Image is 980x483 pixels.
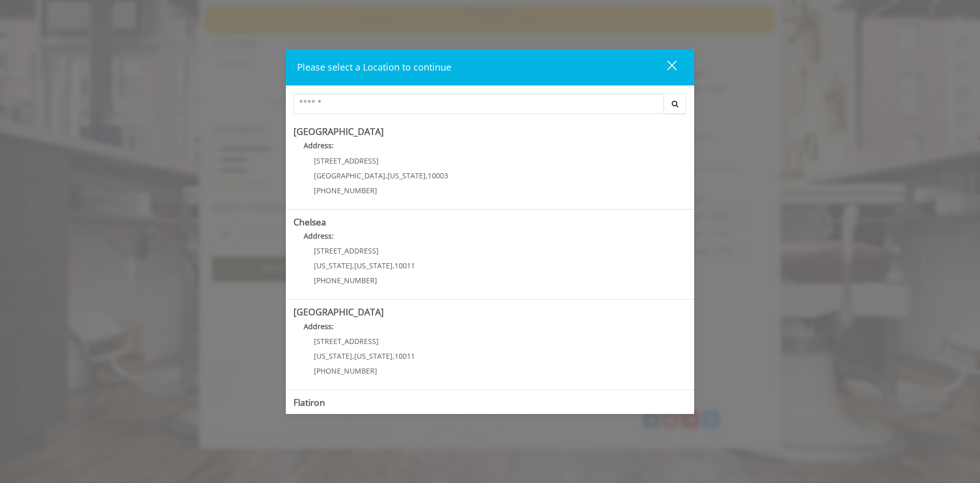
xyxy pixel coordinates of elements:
[314,366,377,376] span: [PHONE_NUMBER]
[648,57,683,78] button: close dialog
[354,261,393,270] span: [US_STATE]
[393,261,395,270] span: ,
[352,351,354,361] span: ,
[314,261,352,270] span: [US_STATE]
[297,61,451,73] span: Please select a Location to continue
[352,261,354,270] span: ,
[393,351,395,361] span: ,
[395,351,415,361] span: 10011
[293,306,384,318] b: [GEOGRAPHIC_DATA]
[293,94,687,119] div: Center Select
[314,275,377,285] span: [PHONE_NUMBER]
[314,186,377,195] span: [PHONE_NUMBER]
[314,171,385,180] span: [GEOGRAPHIC_DATA]
[314,336,379,346] span: [STREET_ADDRESS]
[395,261,415,270] span: 10011
[426,171,428,180] span: ,
[669,100,681,107] i: Search button
[655,60,676,75] div: close dialog
[304,231,334,241] b: Address:
[314,351,352,361] span: [US_STATE]
[304,141,334,150] b: Address:
[304,321,334,331] b: Address:
[387,171,426,180] span: [US_STATE]
[293,94,664,114] input: Search Center
[293,216,326,228] b: Chelsea
[428,171,448,180] span: 10003
[354,351,393,361] span: [US_STATE]
[293,125,384,137] b: [GEOGRAPHIC_DATA]
[314,156,379,166] span: [STREET_ADDRESS]
[314,246,379,256] span: [STREET_ADDRESS]
[293,396,325,408] b: Flatiron
[385,171,387,180] span: ,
